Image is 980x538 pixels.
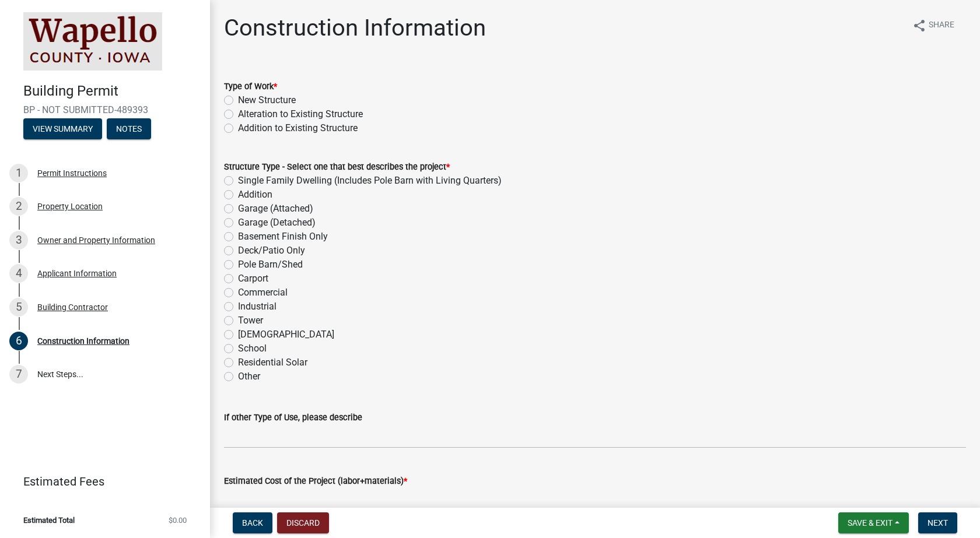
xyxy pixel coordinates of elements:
label: Basement Finish Only [238,230,328,244]
div: Applicant Information [37,269,117,277]
span: Next [928,518,948,528]
div: Building Contractor [37,303,108,311]
span: $0.00 [169,516,187,524]
label: Residential Solar [238,356,307,370]
label: Carport [238,272,268,286]
label: Addition to Existing Structure [238,121,358,135]
span: Estimated Total [23,516,75,524]
label: If other Type of Use, please describe [224,414,362,422]
label: Structure Type - Select one that best describes the project [224,163,450,171]
span: BP - NOT SUBMITTED-489393 [23,104,187,115]
label: Single Family Dwelling (Includes Pole Barn with Living Quarters) [238,174,502,188]
button: shareShare [903,14,964,37]
label: Garage (Detached) [238,216,316,230]
label: New Structure [238,93,296,107]
label: Other [238,370,260,384]
label: Deck/Patio Only [238,244,305,258]
wm-modal-confirm: Notes [107,125,151,134]
label: [DEMOGRAPHIC_DATA] [238,328,334,342]
div: Permit Instructions [37,169,107,177]
img: Wapello County, Iowa [23,12,162,71]
label: Commercial [238,286,288,300]
div: Owner and Property Information [37,236,155,244]
div: 2 [9,197,28,216]
label: Addition [238,188,272,202]
h4: Building Permit [23,83,201,100]
div: 4 [9,264,28,283]
button: Notes [107,118,151,139]
button: View Summary [23,118,102,139]
span: Save & Exit [848,518,892,528]
button: Back [233,512,272,533]
label: Pole Barn/Shed [238,258,303,272]
div: Construction Information [37,337,129,345]
label: Estimated Cost of the Project (labor+materials) [224,477,407,486]
div: 5 [9,298,28,317]
div: 3 [9,231,28,249]
h1: Construction Information [224,14,486,42]
label: Garage (Attached) [238,202,313,216]
div: 1 [9,164,28,182]
label: School [238,342,267,356]
div: 7 [9,365,28,384]
label: Tower [238,314,263,328]
i: share [912,19,926,33]
span: Back [242,518,263,528]
button: Next [918,512,957,533]
label: Type of Work [224,83,277,91]
label: Industrial [238,300,276,314]
label: Alteration to Existing Structure [238,107,363,121]
div: 6 [9,332,28,350]
span: Share [929,19,954,33]
button: Discard [277,512,329,533]
button: Save & Exit [838,512,909,533]
div: Property Location [37,202,103,210]
wm-modal-confirm: Summary [23,125,102,134]
a: Estimated Fees [9,470,191,493]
